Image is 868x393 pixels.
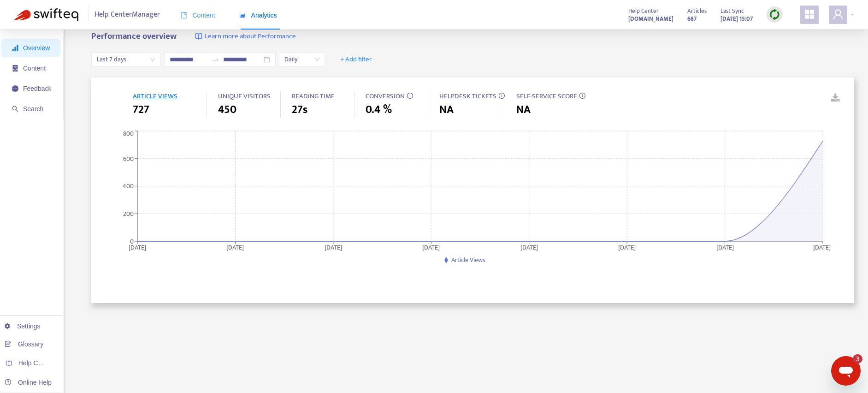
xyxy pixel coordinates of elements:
span: 450 [218,101,236,118]
a: Settings [5,322,41,330]
span: Feedback [23,85,51,92]
span: ARTICLE VIEWS [133,90,177,102]
a: Online Help [5,379,52,386]
span: Daily [284,53,319,66]
span: 0.4 % [366,101,392,118]
img: Swifteq [14,8,78,21]
iframe: Button to launch messaging window, 3 unread messages [831,356,861,386]
tspan: 0 [130,236,134,246]
span: UNIQUE VISITORS [218,90,271,102]
span: Help Center Manager [94,6,160,24]
span: 727 [133,101,149,118]
span: Help Centers [18,359,56,367]
span: Search [23,105,43,113]
span: Overview [23,44,50,52]
span: Content [23,65,46,72]
span: 27s [292,101,307,118]
span: search [12,106,18,112]
span: to [212,56,219,63]
tspan: 200 [123,208,134,219]
span: signal [12,45,18,51]
span: SELF-SERVICE SCORE [516,90,577,102]
iframe: Number of unread messages [844,354,862,363]
span: CONVERSION [366,90,405,102]
tspan: [DATE] [520,242,538,252]
tspan: [DATE] [716,242,734,252]
span: + Add filter [340,54,372,65]
button: + Add filter [333,52,379,67]
span: Last 7 days [97,53,155,66]
tspan: [DATE] [227,242,244,252]
span: NA [439,101,454,118]
span: Analytics [239,12,277,19]
span: Article Views [451,255,485,265]
span: user [833,9,844,20]
tspan: 600 [123,153,134,164]
strong: [DOMAIN_NAME] [628,14,673,24]
strong: 687 [687,14,697,24]
span: appstore [804,9,815,20]
a: Glossary [5,340,43,348]
span: Articles [687,6,707,16]
span: area-chart [239,12,246,18]
tspan: [DATE] [325,242,342,252]
span: READING TIME [292,90,335,102]
span: Last Sync [720,6,744,16]
a: [DOMAIN_NAME] [628,13,673,24]
img: sync.dc5367851b00ba804db3.png [769,9,780,20]
span: Content [181,12,215,19]
strong: [DATE] 15:07 [720,14,753,24]
span: Help Center [628,6,659,16]
span: NA [516,101,531,118]
span: book [181,12,187,18]
b: Performance overview [91,29,177,43]
span: container [12,65,18,71]
span: swap-right [212,56,219,63]
tspan: [DATE] [129,242,146,252]
tspan: [DATE] [813,242,831,252]
tspan: [DATE] [619,242,636,252]
tspan: 800 [123,128,134,139]
span: HELPDESK TICKETS [439,90,496,102]
tspan: [DATE] [423,242,440,252]
span: message [12,85,18,92]
tspan: 400 [123,181,134,191]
